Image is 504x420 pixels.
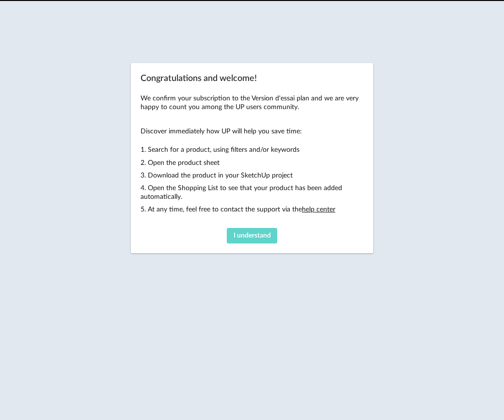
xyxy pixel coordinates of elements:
span: Congratulations and welcome! [141,74,257,83]
p: 3. Download the product in your SketchUp project [141,171,363,180]
p: 5. At any time, feel free to contact the support via the [141,205,363,214]
p: 2. Open the product sheet [141,159,363,167]
p: 4. Open the Shopping List to see that your product has been added automatically. [141,184,363,201]
div: Congratulations and welcome! [131,63,373,253]
p: We confirm your subscription to the Version d'essai plan and we are very happy to count you among... [141,94,363,112]
p: Discover immediately how UP will help you save time: [141,127,363,136]
p: 1. Search for a product, using filters and/or keywords [141,145,363,154]
button: I understand [227,228,277,243]
span: I understand [234,232,271,239]
a: help center [302,206,335,213]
